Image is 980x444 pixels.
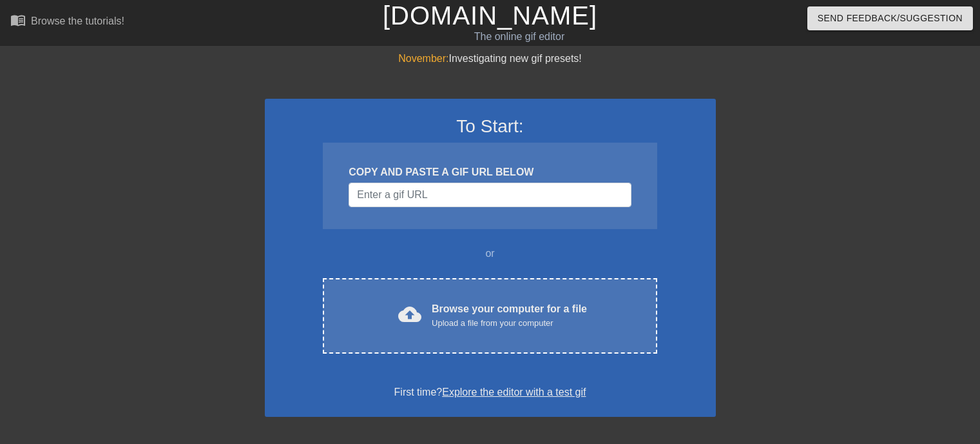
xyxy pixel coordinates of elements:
input: Username [349,183,631,207]
div: Upload a file from your computer [432,317,587,330]
h3: To Start: [282,116,699,137]
span: menu_book [10,12,26,28]
button: Send Feedback/Suggestion [807,6,973,30]
a: [DOMAIN_NAME] [383,1,597,30]
span: Send Feedback/Suggestion [818,10,963,26]
span: November: [398,53,448,64]
div: or [298,246,682,261]
a: Explore the editor with a test gif [442,387,586,398]
div: Browse your computer for a file [432,301,587,330]
div: First time? [282,385,699,400]
div: The online gif editor [333,29,706,45]
span: cloud_upload [398,303,421,326]
div: COPY AND PASTE A GIF URL BELOW [349,165,631,180]
div: Browse the tutorials! [31,15,124,26]
div: Investigating new gif presets! [265,51,716,66]
a: Browse the tutorials! [10,12,124,32]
